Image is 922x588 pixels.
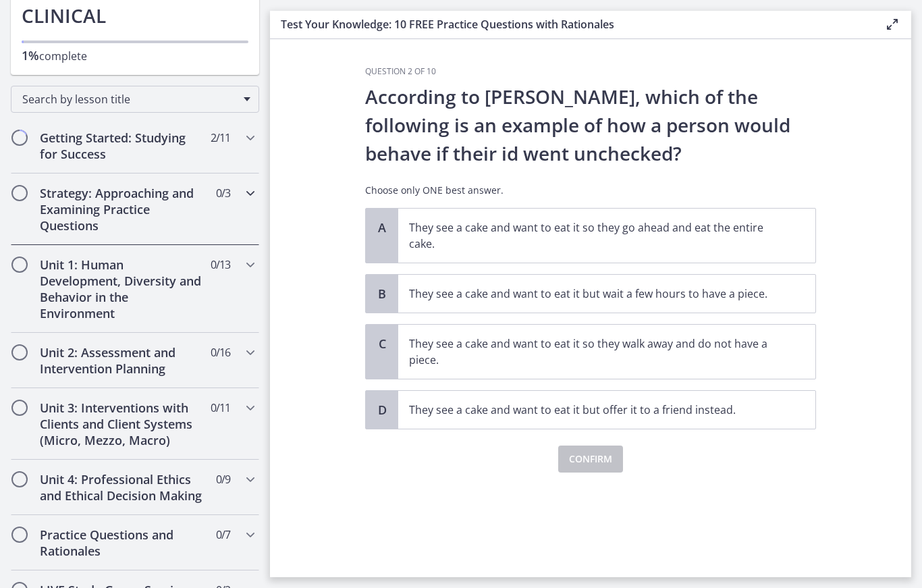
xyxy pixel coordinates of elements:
[365,66,816,77] h3: Question 2 of 10
[216,471,230,487] span: 0 / 9
[211,130,230,146] span: 2 / 11
[365,82,816,167] p: According to [PERSON_NAME], which of the following is an example of how a person would behave if ...
[40,344,205,377] h2: Unit 2: Assessment and Intervention Planning
[409,219,778,252] p: They see a cake and want to eat it so they go ahead and eat the entire cake.
[216,185,230,201] span: 0 / 3
[558,446,623,473] button: Confirm
[374,286,390,302] span: B
[409,402,778,418] p: They see a cake and want to eat it but offer it to a friend instead.
[211,257,230,273] span: 0 / 13
[40,130,205,162] h2: Getting Started: Studying for Success
[22,92,237,107] span: Search by lesson title
[22,47,39,63] span: 1%
[374,219,390,236] span: A
[40,400,205,448] h2: Unit 3: Interventions with Clients and Client Systems (Micro, Mezzo, Macro)
[40,185,205,234] h2: Strategy: Approaching and Examining Practice Questions
[40,257,205,321] h2: Unit 1: Human Development, Diversity and Behavior in the Environment
[40,527,205,559] h2: Practice Questions and Rationales
[211,400,230,416] span: 0 / 11
[216,527,230,543] span: 0 / 7
[40,471,205,504] h2: Unit 4: Professional Ethics and Ethical Decision Making
[22,47,248,64] p: complete
[409,286,778,302] p: They see a cake and want to eat it but wait a few hours to have a piece.
[281,16,863,32] h3: Test Your Knowledge: 10 FREE Practice Questions with Rationales
[374,402,390,418] span: D
[569,451,612,467] span: Confirm
[409,336,778,368] p: They see a cake and want to eat it so they walk away and do not have a piece.
[365,184,816,197] p: Choose only ONE best answer.
[11,86,259,113] div: Search by lesson title
[374,336,390,352] span: C
[211,344,230,360] span: 0 / 16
